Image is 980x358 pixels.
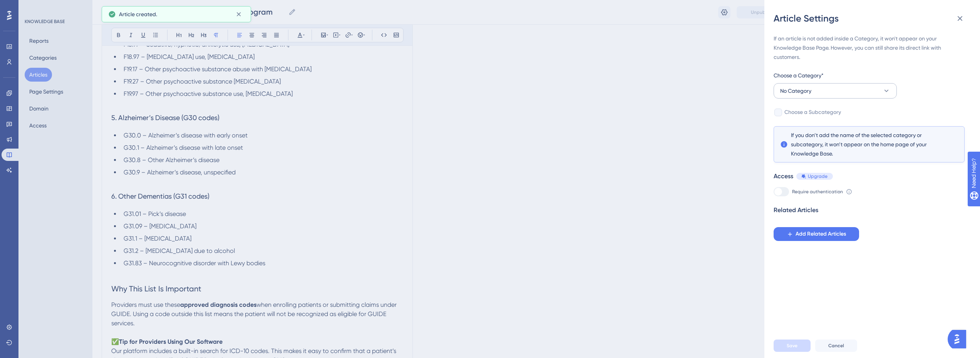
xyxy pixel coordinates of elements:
button: Cancel [815,340,857,352]
span: Choose a Subcategory [784,108,841,117]
span: No Category [780,86,811,95]
span: Require authentication [792,189,843,195]
div: Related Articles [774,206,818,215]
button: Save [774,340,811,352]
span: Save [787,343,797,349]
span: Article created. [119,10,157,19]
span: Choose a Category* [774,71,824,80]
div: Access [774,172,793,181]
div: Article Settings [774,12,971,25]
span: If you don’t add the name of the selected category or subcategory, it won’t appear on the home pa... [791,130,947,158]
span: Cancel [828,343,844,349]
span: Need Help? [18,2,48,11]
div: If an article is not added inside a Category, it won't appear on your Knowledge Base Page. Howeve... [774,34,965,62]
span: Upgrade [808,173,828,179]
button: No Category [774,83,897,99]
button: Add Related Articles [774,227,859,241]
span: Add Related Articles [796,229,846,239]
iframe: UserGuiding AI Assistant Launcher [948,328,971,351]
